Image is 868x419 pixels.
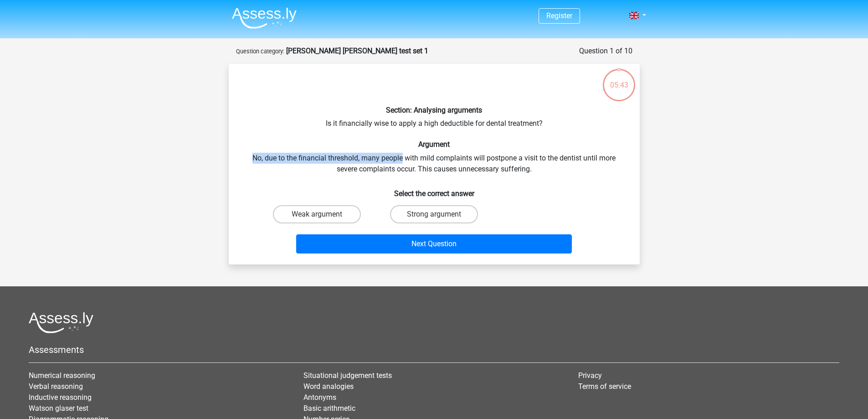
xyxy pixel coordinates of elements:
[303,371,392,380] a: Situational judgement tests
[578,371,602,380] a: Privacy
[243,106,625,114] h6: Section: Analysing arguments
[296,234,572,253] button: Next Question
[232,7,297,29] img: Assessly
[236,48,284,55] small: Question category:
[29,404,88,413] a: Watson glaser test
[390,205,478,223] label: Strong argument
[578,382,631,391] a: Terms of service
[286,47,428,55] strong: [PERSON_NAME] [PERSON_NAME] test set 1
[29,382,83,391] a: Verbal reasoning
[29,312,93,333] img: Assessly logo
[303,382,354,391] a: Word analogies
[579,46,632,57] div: Question 1 of 10
[303,404,355,413] a: Basic arithmetic
[243,140,625,149] h6: Argument
[303,393,336,402] a: Antonyms
[29,371,95,380] a: Numerical reasoning
[273,205,361,223] label: Weak argument
[243,182,625,198] h6: Select the correct answer
[232,71,636,257] div: Is it financially wise to apply a high deductible for dental treatment? No, due to the financial ...
[29,344,839,355] h5: Assessments
[29,393,92,402] a: Inductive reasoning
[602,68,636,91] div: 05:43
[546,11,572,20] a: Register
